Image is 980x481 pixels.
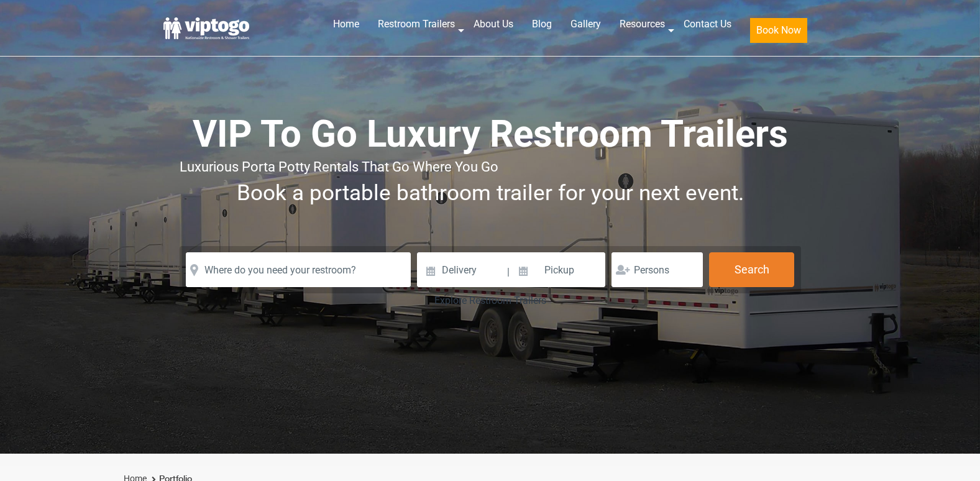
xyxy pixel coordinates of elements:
input: Delivery [417,252,506,287]
a: Blog [523,11,561,38]
input: Pickup [511,252,606,287]
a: Home [324,11,369,38]
input: Persons [611,252,703,287]
a: Book Now [741,11,817,50]
button: Search [709,252,794,287]
a: Restroom Trailers [369,11,464,38]
span: Luxurious Porta Potty Rentals That Go Where You Go [180,159,498,175]
span: Book a portable bathroom trailer for your next event. [237,180,744,206]
a: Contact Us [674,11,741,38]
span: VIP To Go Luxury Restroom Trailers [193,112,788,156]
a: About Us [464,11,523,38]
input: Where do you need your restroom? [186,252,411,287]
a: Gallery [561,11,610,38]
span: | [507,252,510,292]
button: Book Now [750,18,807,43]
a: Resources [610,11,674,38]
